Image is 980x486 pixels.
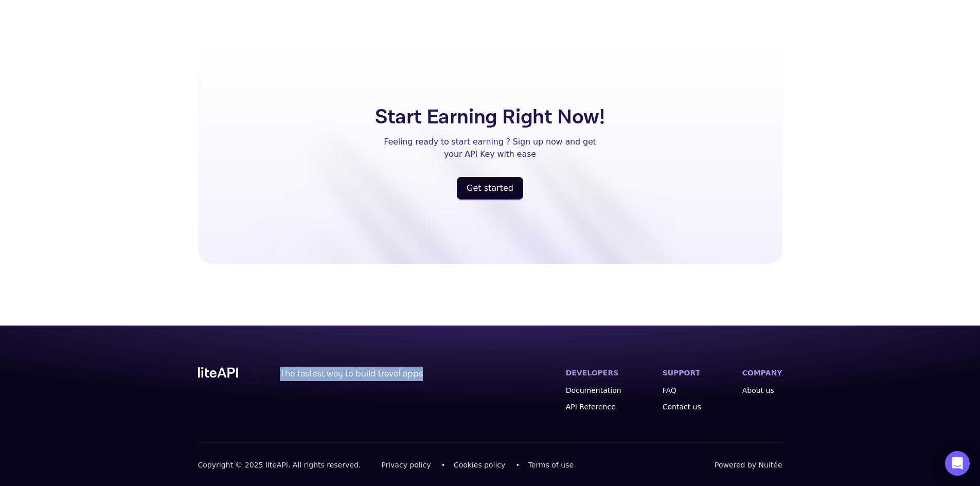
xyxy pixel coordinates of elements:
span: Privacy policy [381,460,431,470]
a: FAQ [663,385,701,395]
div: The fastest way to build travel apps [280,367,423,381]
span: Powered by Nuitée [715,460,782,470]
span: Cookies policy [454,460,505,470]
a: Privacy policy• [381,460,446,470]
span: Copyright © 2025 liteAPI. All rights reserved. [198,460,361,470]
a: About us [742,385,782,395]
a: register [457,177,523,200]
a: Terms of use [528,460,574,470]
div: Open Intercom Messenger [945,451,970,476]
a: Cookies policy• [454,460,520,470]
a: Documentation [566,385,621,395]
button: Get started [457,177,523,200]
span: • [441,460,446,470]
span: • [515,460,520,470]
p: Feeling ready to start earning ? Sign up now and get your API Key with ease [384,136,596,160]
label: SUPPORT [663,369,701,377]
h5: Start Earning Right Now! [375,102,605,133]
a: Contact us [663,402,701,412]
label: DEVELOPERS [566,369,619,377]
label: COMPANY [742,369,782,377]
a: API Reference [566,402,621,412]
